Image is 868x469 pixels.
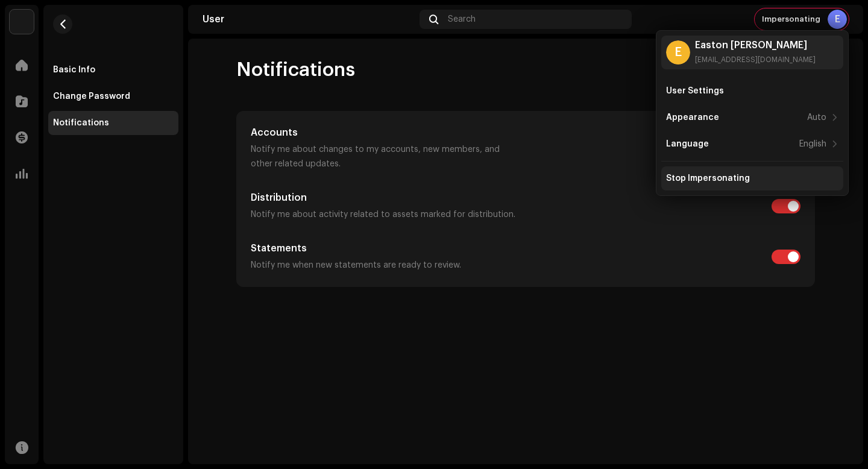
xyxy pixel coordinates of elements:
[53,65,95,75] div: Basic Info
[828,10,847,29] div: E
[251,142,521,171] p: Notify me about changes to my accounts, new members, and other related updates.
[251,190,521,205] h5: Distribution
[251,241,521,256] h5: Statements
[448,14,476,24] span: Search
[695,40,816,50] div: Easton [PERSON_NAME]
[807,113,826,122] div: Auto
[203,14,415,24] div: User
[695,55,816,65] div: [EMAIL_ADDRESS][DOMAIN_NAME]
[10,10,34,34] img: 3bdc119d-ef2f-4d41-acde-c0e9095fc35a
[661,79,843,103] re-m-nav-item: User Settings
[251,207,521,222] p: Notify me about activity related to assets marked for distribution.
[666,86,724,96] div: User Settings
[762,14,820,24] span: Impersonating
[661,105,843,130] re-m-nav-item: Appearance
[666,40,690,65] div: E
[666,113,719,122] div: Appearance
[236,58,355,82] span: Notifications
[661,166,843,190] re-m-nav-item: Stop Impersonating
[251,258,521,272] p: Notify me when new statements are ready to review.
[48,84,178,109] re-m-nav-item: Change Password
[48,111,178,135] re-m-nav-item: Notifications
[666,174,750,183] div: Stop Impersonating
[48,58,178,82] re-m-nav-item: Basic Info
[666,139,709,149] div: Language
[53,118,109,128] div: Notifications
[251,125,521,140] h5: Accounts
[53,92,130,101] div: Change Password
[661,132,843,156] re-m-nav-item: Language
[799,139,826,149] div: English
